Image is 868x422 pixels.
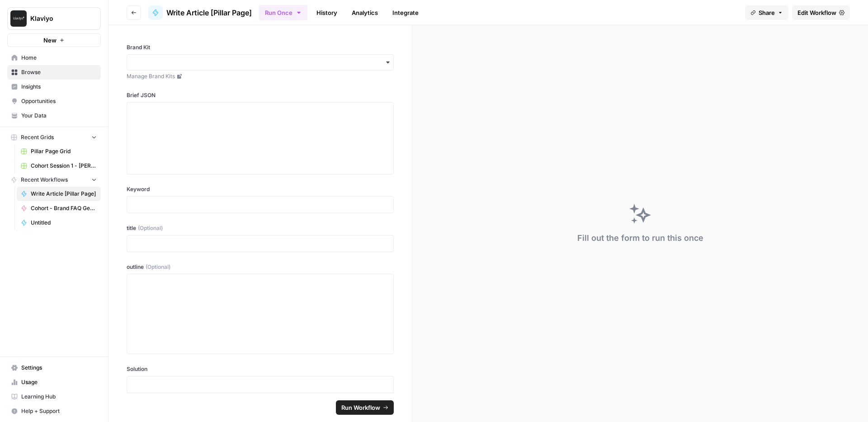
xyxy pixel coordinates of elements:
[21,133,54,141] span: Recent Grids
[21,54,97,62] span: Home
[127,224,394,232] label: title
[21,407,97,415] span: Help + Support
[577,232,703,244] div: Fill out the form to run this once
[7,404,101,418] button: Help + Support
[387,5,424,20] a: Integrate
[7,389,101,404] a: Learning Hub
[21,364,97,372] span: Settings
[10,10,27,27] img: Klaviyo Logo
[7,361,101,375] a: Settings
[336,400,394,415] button: Run Workflow
[792,5,850,20] a: Edit Workflow
[127,72,394,80] a: Manage Brand Kits
[21,68,97,76] span: Browse
[17,159,101,173] a: Cohort Session 1 - [PERSON_NAME] workflow 1 Grid
[17,187,101,201] a: Write Article [Pillar Page]
[21,97,97,105] span: Opportunities
[7,33,101,47] button: New
[127,365,394,373] label: Solution
[341,403,380,412] span: Run Workflow
[21,176,68,184] span: Recent Workflows
[21,393,97,401] span: Learning Hub
[7,7,101,30] button: Workspace: Klaviyo
[17,216,101,230] a: Untitled
[146,263,170,271] span: (Optional)
[259,5,307,20] button: Run Once
[7,80,101,94] a: Insights
[21,112,97,120] span: Your Data
[797,8,836,17] span: Edit Workflow
[17,201,101,216] a: Cohort - Brand FAQ Generator ([PERSON_NAME])
[17,144,101,159] a: Pillar Page Grid
[7,173,101,187] button: Recent Workflows
[148,5,252,20] a: Write Article [Pillar Page]
[127,43,394,52] label: Brand Kit
[759,8,775,17] span: Share
[166,7,252,18] span: Write Article [Pillar Page]
[7,108,101,123] a: Your Data
[31,204,97,212] span: Cohort - Brand FAQ Generator ([PERSON_NAME])
[7,131,101,144] button: Recent Grids
[43,36,57,45] span: New
[21,83,97,91] span: Insights
[138,224,163,232] span: (Optional)
[7,94,101,108] a: Opportunities
[745,5,788,20] button: Share
[127,185,394,193] label: Keyword
[7,375,101,389] a: Usage
[127,91,394,99] label: Brief JSON
[21,378,97,386] span: Usage
[31,190,97,198] span: Write Article [Pillar Page]
[7,51,101,65] a: Home
[31,219,97,227] span: Untitled
[30,14,85,23] span: Klaviyo
[346,5,383,20] a: Analytics
[127,263,394,271] label: outline
[7,65,101,80] a: Browse
[31,162,97,170] span: Cohort Session 1 - [PERSON_NAME] workflow 1 Grid
[311,5,343,20] a: History
[31,147,97,155] span: Pillar Page Grid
